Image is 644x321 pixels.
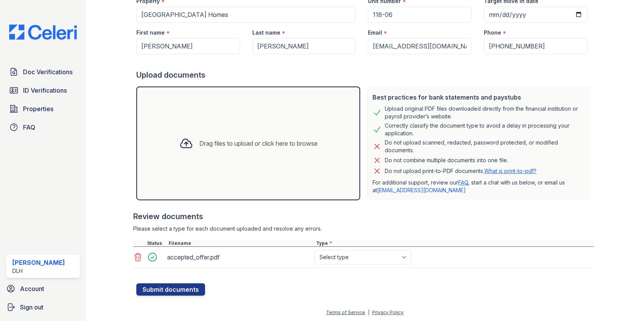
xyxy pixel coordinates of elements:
[458,179,468,186] a: FAQ
[6,101,80,116] a: Properties
[6,64,80,80] a: Doc Verifications
[23,104,53,113] span: Properties
[368,29,382,37] label: Email
[133,211,594,222] div: Review documents
[252,29,280,37] label: Last name
[484,168,536,174] a: What is print-to-pdf?
[167,240,315,246] div: Filename
[372,179,584,194] p: For additional support, review our , start a chat with us below, or email us at
[20,303,43,312] span: Sign out
[23,123,35,132] span: FAQ
[136,70,594,80] div: Upload documents
[133,225,594,233] div: Please select a type for each document uploaded and resolve any errors.
[3,299,83,315] a: Sign out
[136,283,205,296] button: Submit documents
[23,67,73,77] span: Doc Verifications
[146,240,167,246] div: Status
[23,86,67,95] span: ID Verifications
[6,83,80,98] a: ID Verifications
[385,156,508,165] div: Do not combine multiple documents into one file.
[3,25,83,40] img: CE_Logo_Blue-a8612792a0a2168367f1c8372b55b34899dd931a85d93a1a3d3e32e68fde9ad4.png
[136,29,165,37] label: First name
[199,139,318,148] div: Drag files to upload or click here to browse
[385,139,584,154] div: Do not upload scanned, redacted, password protected, or modified documents.
[377,187,466,193] a: [EMAIL_ADDRESS][DOMAIN_NAME]
[12,267,65,275] div: DLH
[326,309,365,315] a: Terms of Service
[368,309,369,315] div: |
[20,284,44,293] span: Account
[372,309,404,315] a: Privacy Policy
[167,251,311,263] div: accepted_offer.pdf
[385,167,536,175] p: Do not upload print-to-PDF documents.
[3,281,83,296] a: Account
[12,258,65,267] div: [PERSON_NAME]
[484,29,501,37] label: Phone
[385,105,584,120] div: Upload original PDF files downloaded directly from the financial institution or payroll provider’...
[315,240,594,246] div: Type
[6,120,80,135] a: FAQ
[372,93,584,102] div: Best practices for bank statements and paystubs
[385,122,584,137] div: Correctly classify the document type to avoid a delay in processing your application.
